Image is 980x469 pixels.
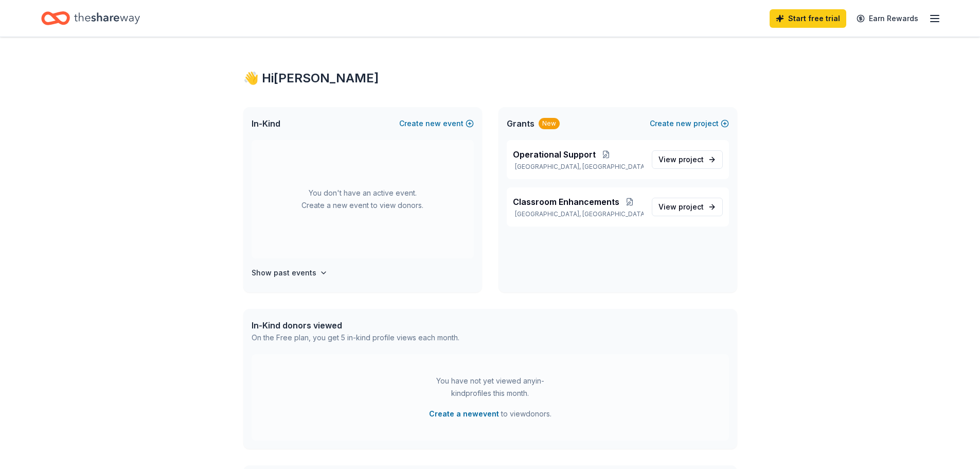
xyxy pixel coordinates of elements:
div: New [539,118,560,129]
span: project [679,155,704,164]
a: Earn Rewards [850,9,924,28]
button: Show past events [252,267,328,279]
span: to view donors . [429,408,551,420]
a: Home [41,6,140,30]
div: 👋 Hi [PERSON_NAME] [243,70,737,86]
button: Createnewproject [650,117,729,130]
span: View [658,153,704,166]
a: View project [652,150,723,169]
a: View project [652,198,723,216]
span: new [425,117,441,130]
span: In-Kind [252,117,280,130]
span: View [658,201,704,213]
span: Classroom Enhancements [513,196,619,208]
p: [GEOGRAPHIC_DATA], [GEOGRAPHIC_DATA] [513,210,644,218]
a: Start free trial [770,9,846,28]
div: You have not yet viewed any in-kind profiles this month. [426,375,555,399]
button: Createnewevent [399,117,474,130]
button: Create a newevent [429,408,499,420]
h4: Show past events [252,267,316,279]
div: In-Kind donors viewed [252,319,459,332]
span: Operational Support [513,148,596,161]
span: project [679,202,704,211]
p: [GEOGRAPHIC_DATA], [GEOGRAPHIC_DATA] [513,163,644,171]
div: You don't have an active event. Create a new event to view donors. [252,140,474,258]
div: On the Free plan, you get 5 in-kind profile views each month. [252,332,459,344]
span: new [676,117,691,130]
span: Grants [507,117,534,130]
